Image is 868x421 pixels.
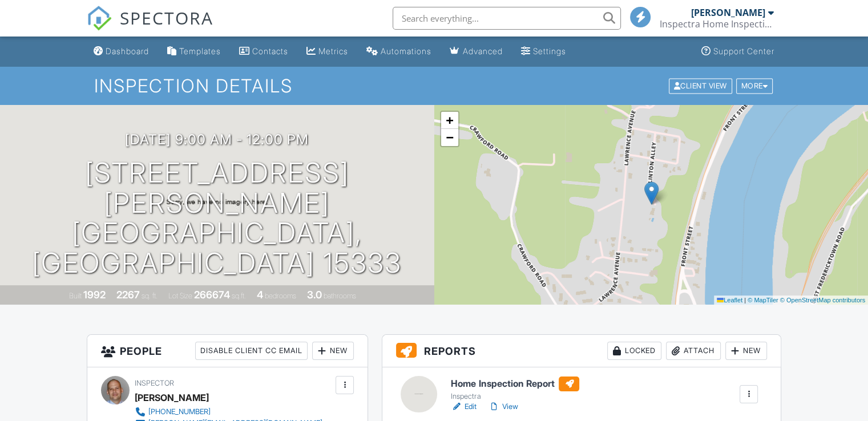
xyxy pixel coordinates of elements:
[644,181,659,205] img: Marker
[265,292,296,300] span: bedrooms
[451,377,579,391] h6: Home Inspection Report
[235,41,293,62] a: Contacts
[516,41,571,62] a: Settings
[381,46,431,56] div: Automations
[446,113,453,127] span: +
[382,335,781,367] h3: Reports
[83,289,106,301] div: 1992
[717,297,742,303] a: Leaflet
[163,41,225,62] a: Templates
[488,401,518,412] a: View
[142,292,158,300] span: sq. ft.
[179,46,221,56] div: Templates
[607,342,661,360] div: Locked
[232,292,246,300] span: sq.ft.
[441,129,458,146] a: Zoom out
[668,81,735,90] a: Client View
[135,406,322,418] a: [PHONE_NUMBER]
[18,158,416,278] h1: [STREET_ADDRESS][PERSON_NAME] [GEOGRAPHIC_DATA], [GEOGRAPHIC_DATA] 15333
[307,289,322,301] div: 3.0
[725,342,767,360] div: New
[697,41,779,62] a: Support Center
[748,297,778,303] a: © MapTiler
[120,6,213,30] span: SPECTORA
[780,297,865,303] a: © OpenStreetMap contributors
[451,377,579,402] a: Home Inspection Report Inspectra
[116,289,140,301] div: 2267
[87,6,112,31] img: The Best Home Inspection Software - Spectora
[106,46,149,56] div: Dashboard
[312,342,354,360] div: New
[135,379,174,387] span: Inspector
[324,292,356,300] span: bathrooms
[257,289,263,301] div: 4
[451,392,579,401] div: Inspectra
[393,7,621,30] input: Search everything...
[744,297,746,303] span: |
[252,46,288,56] div: Contacts
[446,130,453,144] span: −
[463,46,503,56] div: Advanced
[691,7,765,18] div: [PERSON_NAME]
[195,342,308,360] div: Disable Client CC Email
[660,18,774,30] div: Inspectra Home Inspections
[94,76,774,96] h1: Inspection Details
[87,15,213,39] a: SPECTORA
[666,342,721,360] div: Attach
[89,41,154,62] a: Dashboard
[125,132,309,147] h3: [DATE] 9:00 am - 12:00 pm
[87,335,368,367] h3: People
[533,46,566,56] div: Settings
[451,401,477,412] a: Edit
[713,46,774,56] div: Support Center
[441,112,458,129] a: Zoom in
[302,41,353,62] a: Metrics
[445,41,507,62] a: Advanced
[168,292,192,300] span: Lot Size
[736,78,773,94] div: More
[148,407,211,416] div: [PHONE_NUMBER]
[194,289,230,301] div: 266674
[318,46,348,56] div: Metrics
[135,389,209,406] div: [PERSON_NAME]
[69,292,82,300] span: Built
[669,78,732,94] div: Client View
[362,41,436,62] a: Automations (Basic)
